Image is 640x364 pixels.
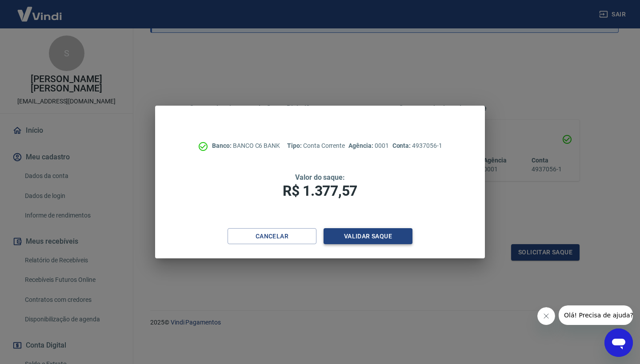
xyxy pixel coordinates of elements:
p: 0001 [348,141,388,150]
span: Tipo: [287,142,303,149]
span: Banco: [212,142,233,149]
button: Cancelar [228,228,316,245]
iframe: Botão para abrir a janela de mensagens [604,328,633,357]
iframe: Fechar mensagem [537,307,555,325]
span: Valor do saque: [295,173,345,182]
span: Olá! Precisa de ajuda? [5,6,75,13]
span: Conta: [392,142,412,149]
p: BANCO C6 BANK [212,141,280,150]
span: Agência: [348,142,375,149]
p: Conta Corrente [287,141,345,150]
button: Validar saque [324,228,412,245]
span: R$ 1.377,57 [283,182,357,199]
iframe: Mensagem da empresa [559,305,633,325]
p: 4937056-1 [392,141,442,150]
